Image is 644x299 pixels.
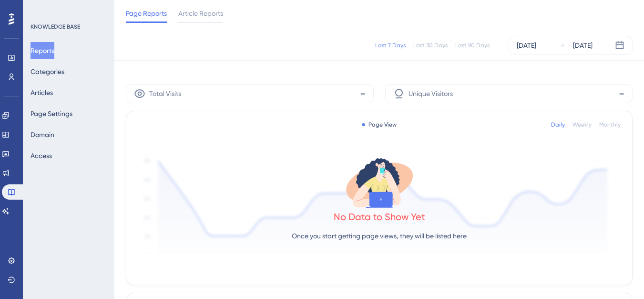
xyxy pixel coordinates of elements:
[31,23,80,31] div: KNOWLEDGE BASE
[31,42,54,59] button: Reports
[413,42,448,49] div: Last 30 Days
[599,121,621,128] div: Monthly
[31,147,52,164] button: Access
[334,210,425,224] div: No Data to Show Yet
[572,121,592,128] div: Weekly
[455,42,490,49] div: Last 90 Days
[292,230,467,242] p: Once you start getting page views, they will be listed here
[375,42,406,49] div: Last 7 Days
[31,126,54,143] button: Domain
[31,84,53,101] button: Articles
[31,63,64,80] button: Categories
[31,105,72,122] button: Page Settings
[362,121,397,128] div: Page View
[619,86,624,101] span: -
[551,121,565,128] div: Daily
[573,40,593,51] div: [DATE]
[178,8,223,19] span: Article Reports
[149,88,181,99] span: Total Visits
[517,40,536,51] div: [DATE]
[126,8,167,19] span: Page Reports
[409,88,453,99] span: Unique Visitors
[360,86,366,101] span: -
